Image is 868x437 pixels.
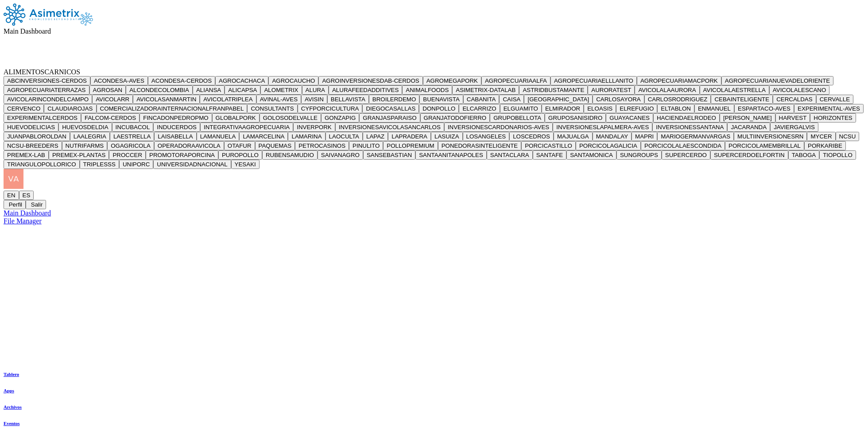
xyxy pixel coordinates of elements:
button: AVICOLARINCONDELCAMPO [4,95,92,104]
button: ELMIRADOR [542,104,584,113]
button: OGAGRICOLA [107,141,154,150]
button: AVICOLALESCANO [769,85,830,95]
img: Asimetrix logo [79,12,93,26]
button: AGROCAUCHO [268,76,318,85]
button: CLAUDIAROJAS [44,104,96,113]
button: AVINAL-AVES [256,95,301,104]
button: LAESTRELLA [110,132,154,141]
button: JAVIERGALVIS [770,123,818,132]
button: AGROPECUARIAELLLANITO [550,76,637,85]
button: MANDALAY [593,132,632,141]
button: CARLOSRODRIGUEZ [644,95,711,104]
button: LOSCEDROS [509,132,554,141]
button: SUNGROUPS [616,150,662,160]
button: PAQUEMAS [255,141,295,150]
button: UNIVERSIDADNACIONAL [153,160,231,169]
button: CONSULTANTS [247,104,297,113]
button: PREMEX-PLANTAS [49,150,109,160]
a: File Manager [4,217,864,225]
button: CERVALLE [816,95,853,104]
button: [GEOGRAPHIC_DATA] [524,95,593,104]
button: INDUCERDOS [153,123,200,132]
button: PORCICOLAMEMBRILLAL [725,141,804,150]
button: GLOBALPORK [212,113,260,123]
button: ALOMETRIX [260,85,302,95]
button: HUEVODELICIAS [4,123,58,132]
button: CERCALDAS [773,95,816,104]
button: AURORATEST [588,85,635,95]
button: UNIPORC [119,160,153,169]
button: LAALEGRIA [70,132,110,141]
button: LAMARINA [288,132,325,141]
button: CARLOSAYORA [593,95,644,104]
button: PONEDORASINTELIGENTE [438,141,522,150]
h6: Apps [4,388,22,393]
button: ANIMALFOODS [402,85,452,95]
button: DIEGOCASALLAS [362,104,419,113]
button: CABANITA [463,95,500,104]
button: INCUBACOL [112,123,154,132]
button: AVISIN [301,95,327,104]
button: AGROPECUARIATERRAZAS [4,85,89,95]
button: MARIOGERMANVARGAS [657,132,734,141]
button: HACIENDAELRODEO [653,113,720,123]
button: SANTAFE [533,150,566,160]
button: ACONDESA-AVES [90,76,148,85]
span: Main Dashboard [4,27,51,35]
button: LAPAZ [363,132,388,141]
button: HUEVOSDELDIA [58,123,112,132]
button: BUENAVISTA [419,95,463,104]
button: MAPRI [632,132,657,141]
button: RUBENSAMUDIO [262,150,318,160]
button: LASUIZA [431,132,463,141]
button: OPERADORAAVICOLA [154,141,224,150]
button: NCSU [836,132,860,141]
button: LAISABELLA [154,132,196,141]
button: INTEGRATIVAAGROPECUARIA [200,123,293,132]
button: CEBAINTELIGENTE [711,95,773,104]
button: AGROPECUARIAMACPORK [637,76,721,85]
button: ALCONDECOLOMBIA [126,85,193,95]
button: CYFPORCICULTURA [298,104,363,113]
button: FALCOM-CERDOS [81,113,139,123]
button: AGROCACHACA [215,76,268,85]
button: HORIZONTES [810,113,856,123]
button: LAMARCELINA [239,132,288,141]
img: valeria.restrepo@premexcorp.com profile pic [4,169,23,189]
button: GUAYACANES [606,113,653,123]
button: ELCARRIZO [459,104,500,113]
button: SANTAANITANAPOLES [415,150,487,160]
button: ELTABLON [657,104,694,113]
button: LAPRADERA [388,132,431,141]
button: PREMEX-LAB [4,150,49,160]
button: ABCINVERSIONES-CERDOS [4,76,90,85]
button: ELREFUGIO [616,104,657,113]
button: OTAFUR [224,141,255,150]
button: TRIPLESSS [80,160,119,169]
button: EXPERIMENTALCERDOS [4,113,81,123]
button: SANSEBASTIAN [363,150,415,160]
button: MAJUALGA [554,132,593,141]
button: AGROMEGAPORK [423,76,481,85]
button: MULTIINVERSIONESRN [734,132,807,141]
button: AGROPECUARIAALFA [481,76,550,85]
button: ESPARTACO-AVES [734,104,794,113]
button: INVERSIONESCARDONARIOS-AVES [444,123,553,132]
button: SAIVANAGRO [318,150,363,160]
button: ASTRIDBUSTAMANTE [519,85,588,95]
button: PROCCER [109,150,146,160]
button: NUTRIFARMS [62,141,108,150]
button: INVERPORK [293,123,335,132]
button: TABOGA [788,150,820,160]
button: SANTAMONICA [566,150,616,160]
button: GRUPOSANISIDRO [545,113,606,123]
button: JACARANDA [727,123,770,132]
button: BELLAVISTA [327,95,369,104]
button: SUPERCERDO [662,150,710,160]
button: EXPERIMENTAL-AVES [794,104,864,113]
button: CAISA [499,95,524,104]
button: PETROCASINOS [295,141,349,150]
button: Perfil [4,200,26,209]
button: MYCER [807,132,835,141]
button: NCSU-BREEDERS [4,141,62,150]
